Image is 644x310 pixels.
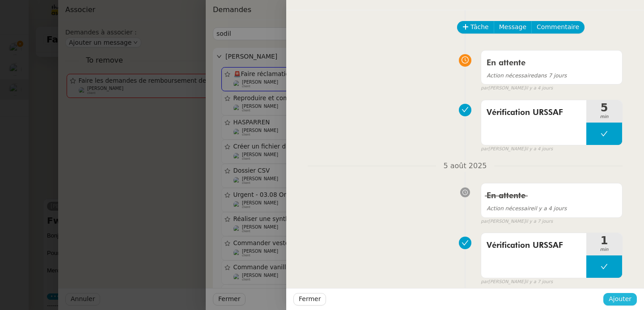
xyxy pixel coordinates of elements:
[457,21,494,34] button: Tâche
[481,278,488,286] span: par
[531,21,585,34] button: Commentaire
[609,294,631,304] span: Ajouter
[525,278,553,286] span: il y a 7 jours
[481,278,553,286] small: [PERSON_NAME]
[487,72,534,79] span: Action nécessaire
[525,218,553,225] span: il y a 7 jours
[586,113,622,121] span: min
[481,85,553,92] small: [PERSON_NAME]
[436,160,494,172] span: 5 août 2025
[487,239,581,252] span: Vérification URSSAF
[293,293,326,306] button: Fermer
[470,22,489,32] span: Tâche
[481,145,553,153] small: [PERSON_NAME]
[481,218,488,225] span: par
[487,205,567,212] span: il y a 4 jours
[487,205,534,212] span: Action nécessaire
[603,293,637,306] button: Ajouter
[494,21,532,34] button: Message
[481,145,488,153] span: par
[586,102,622,113] span: 5
[299,294,321,304] span: Fermer
[525,85,553,92] span: il y a 4 jours
[481,218,553,225] small: [PERSON_NAME]
[487,59,525,67] span: En attente
[586,235,622,246] span: 1
[487,192,525,200] span: En attente
[586,246,622,254] span: min
[525,145,553,153] span: il y a 4 jours
[481,85,488,92] span: par
[487,106,581,119] span: Vérification URSSAF
[487,72,567,79] span: dans 7 jours
[499,22,526,32] span: Message
[537,22,579,32] span: Commentaire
